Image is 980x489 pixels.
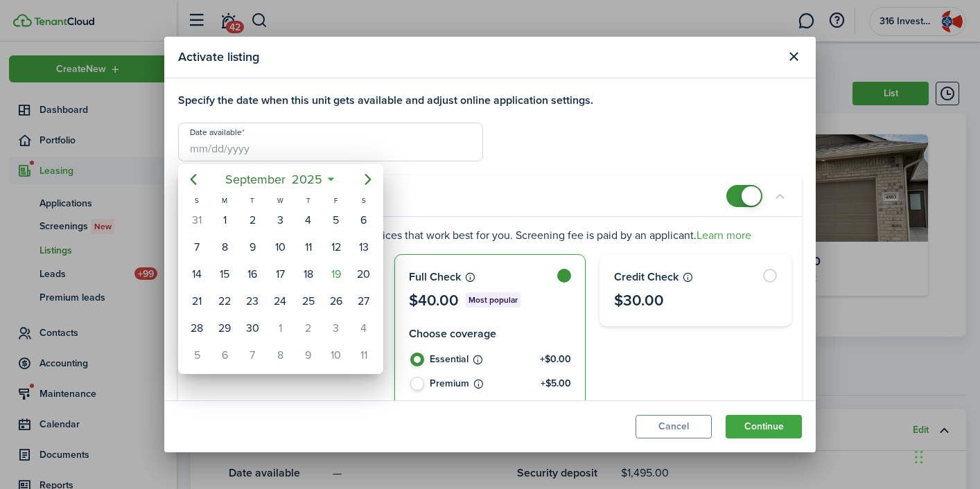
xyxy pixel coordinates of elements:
div: Monday, October 6, 2025 [214,345,235,366]
div: Sunday, September 28, 2025 [186,318,207,339]
div: Sunday, August 31, 2025 [186,210,207,231]
div: Thursday, September 11, 2025 [298,237,319,258]
div: T [238,195,266,206]
div: Wednesday, September 3, 2025 [270,210,290,231]
div: Saturday, September 6, 2025 [353,210,374,231]
span: September [222,167,288,192]
mbsc-button: Previous page [180,166,207,193]
mbsc-button: Next page [354,166,382,193]
div: Thursday, September 25, 2025 [298,291,319,312]
div: Saturday, October 11, 2025 [353,345,374,366]
mbsc-button: September2025 [216,167,331,192]
div: Monday, September 29, 2025 [214,318,235,339]
div: W [266,195,294,206]
div: Saturday, September 13, 2025 [353,237,374,258]
div: Tuesday, September 30, 2025 [242,318,263,339]
div: T [295,195,322,206]
div: Friday, October 3, 2025 [326,318,347,339]
div: Tuesday, October 7, 2025 [242,345,263,366]
div: Monday, September 22, 2025 [214,291,235,312]
div: Wednesday, October 8, 2025 [270,345,290,366]
div: Tuesday, September 16, 2025 [242,264,263,285]
div: Monday, September 1, 2025 [214,210,235,231]
div: Wednesday, September 17, 2025 [270,264,290,285]
div: Tuesday, September 23, 2025 [242,291,263,312]
div: Tuesday, September 2, 2025 [242,210,263,231]
div: Friday, October 10, 2025 [326,345,347,366]
div: Sunday, September 21, 2025 [186,291,207,312]
div: Friday, September 12, 2025 [326,237,347,258]
div: Wednesday, September 10, 2025 [270,237,290,258]
div: Thursday, September 4, 2025 [298,210,319,231]
div: M [211,195,238,206]
div: Thursday, October 2, 2025 [298,318,319,339]
div: Thursday, September 18, 2025 [298,264,319,285]
div: Sunday, October 5, 2025 [186,345,207,366]
div: S [350,195,378,206]
div: Sunday, September 7, 2025 [186,237,207,258]
div: Monday, September 15, 2025 [214,264,235,285]
div: Wednesday, October 1, 2025 [270,318,290,339]
div: F [322,195,350,206]
div: Saturday, September 27, 2025 [353,291,374,312]
div: Saturday, September 20, 2025 [353,264,374,285]
div: Monday, September 8, 2025 [214,237,235,258]
div: S [183,195,211,206]
div: Friday, September 5, 2025 [326,210,347,231]
div: Tuesday, September 9, 2025 [242,237,263,258]
div: Today, Friday, September 19, 2025 [326,264,347,285]
div: Sunday, September 14, 2025 [186,264,207,285]
div: Friday, September 26, 2025 [326,291,347,312]
div: Wednesday, September 24, 2025 [270,291,290,312]
div: Saturday, October 4, 2025 [353,318,374,339]
div: Thursday, October 9, 2025 [298,345,319,366]
span: 2025 [288,167,325,192]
